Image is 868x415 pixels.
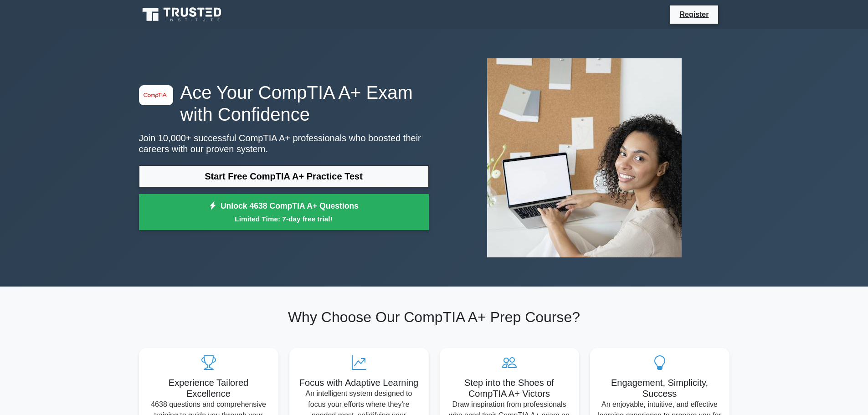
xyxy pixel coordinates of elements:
[297,377,421,388] h5: Focus with Adaptive Learning
[139,194,429,231] a: Unlock 4638 CompTIA A+ QuestionsLimited Time: 7-day free trial!
[674,9,714,20] a: Register
[139,165,429,187] a: Start Free CompTIA A+ Practice Test
[139,82,429,125] h1: Ace Your CompTIA A+ Exam with Confidence
[447,377,572,399] h5: Step into the Shoes of CompTIA A+ Victors
[150,214,417,224] small: Limited Time: 7-day free trial!
[597,377,722,399] h5: Engagement, Simplicity, Success
[139,308,729,326] h2: Why Choose Our CompTIA A+ Prep Course?
[139,133,429,154] p: Join 10,000+ successful CompTIA A+ professionals who boosted their careers with our proven system.
[146,377,271,399] h5: Experience Tailored Excellence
